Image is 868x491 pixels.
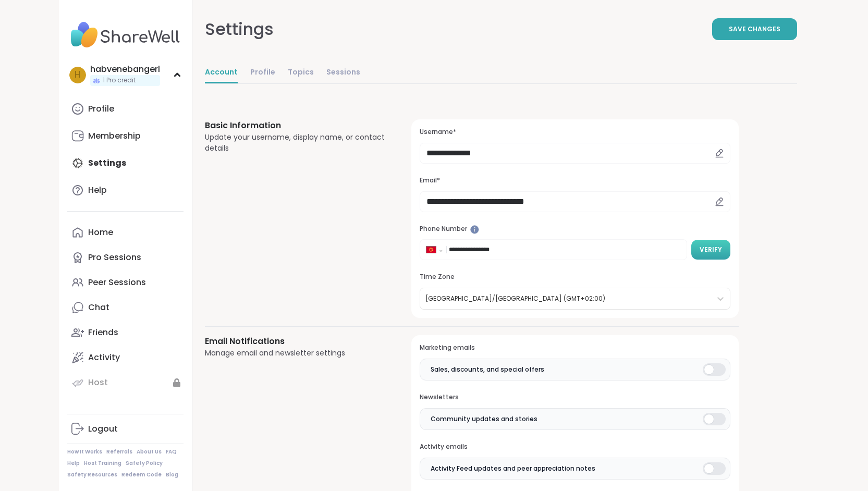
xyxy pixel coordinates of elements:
a: Activity [67,345,184,370]
div: Membership [88,130,141,142]
a: Host [67,370,184,395]
button: Verify [691,240,730,260]
h3: Marketing emails [420,343,730,352]
a: Pro Sessions [67,245,184,270]
div: Settings [205,17,274,42]
a: FAQ [166,448,177,456]
a: Blog [166,471,178,478]
div: Update your username, display name, or contact details [205,132,387,154]
a: Peer Sessions [67,270,184,295]
div: Home [88,227,113,238]
a: Topics [288,63,314,83]
h3: Basic Information [205,119,387,132]
a: Account [205,63,238,83]
h3: Phone Number [420,225,730,234]
a: Friends [67,320,184,345]
div: Friends [88,327,118,338]
a: Home [67,220,184,245]
a: Help [67,460,80,467]
a: Host Training [84,460,121,467]
h3: Username* [420,128,730,137]
a: Profile [67,96,184,121]
a: Sessions [326,63,360,83]
div: Manage email and newsletter settings [205,348,387,359]
a: Safety Resources [67,471,117,478]
a: Profile [250,63,275,83]
span: h [75,68,80,82]
div: Host [88,377,108,388]
span: Activity Feed updates and peer appreciation notes [431,464,595,473]
a: How It Works [67,448,102,456]
div: Peer Sessions [88,277,146,288]
h3: Email Notifications [205,335,387,348]
span: Save Changes [729,24,780,34]
a: Membership [67,124,184,149]
a: Help [67,178,184,203]
div: Logout [88,423,118,435]
a: About Us [137,448,162,456]
h3: Newsletters [420,393,730,402]
a: Safety Policy [126,460,163,467]
iframe: Spotlight [470,225,479,234]
h3: Activity emails [420,443,730,451]
button: Save Changes [712,18,797,40]
div: Help [88,185,107,196]
div: Pro Sessions [88,252,141,263]
a: Referrals [106,448,132,456]
h3: Email* [420,176,730,185]
div: habvenebangerl [90,64,160,75]
span: Community updates and stories [431,414,537,424]
img: ShareWell Nav Logo [67,17,184,53]
span: Verify [700,245,722,254]
a: Logout [67,416,184,441]
a: Chat [67,295,184,320]
span: 1 Pro credit [103,76,136,85]
a: Redeem Code [121,471,162,478]
div: Chat [88,302,109,313]
h3: Time Zone [420,273,730,281]
div: Activity [88,352,120,363]
div: Profile [88,103,114,115]
span: Sales, discounts, and special offers [431,365,544,374]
